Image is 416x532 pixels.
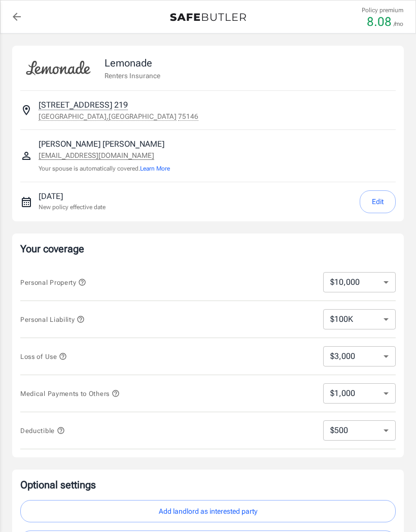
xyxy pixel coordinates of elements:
p: Lemonade [105,55,160,71]
p: Your spouse is automatically covered. [39,164,170,174]
svg: New policy start date [20,196,32,208]
p: 8.08 [367,16,392,28]
button: Add landlord as interested party [20,500,396,523]
svg: Insured address [20,104,32,116]
button: Edit [360,190,396,213]
p: [DATE] [39,190,106,203]
span: Deductible [20,427,65,435]
p: New policy effective date [39,203,106,212]
svg: Insured person [20,150,32,162]
button: Deductible [20,424,65,437]
button: Personal Liability [20,313,85,325]
button: Personal Property [20,276,86,288]
button: Learn More [140,164,170,173]
button: Loss of Use [20,350,67,362]
img: Back to quotes [170,13,246,21]
p: [PERSON_NAME] [PERSON_NAME] [39,138,170,150]
p: Renters Insurance [105,71,160,81]
span: Personal Liability [20,316,85,323]
span: Personal Property [20,279,86,286]
span: Medical Payments to Others [20,390,120,397]
a: back to quotes [7,7,27,27]
button: Medical Payments to Others [20,387,120,400]
p: Policy premium [362,6,403,15]
p: Optional settings [20,478,396,492]
p: Your coverage [20,242,396,256]
span: Loss of Use [20,353,67,360]
img: Lemonade [20,54,96,82]
p: /mo [394,19,403,28]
